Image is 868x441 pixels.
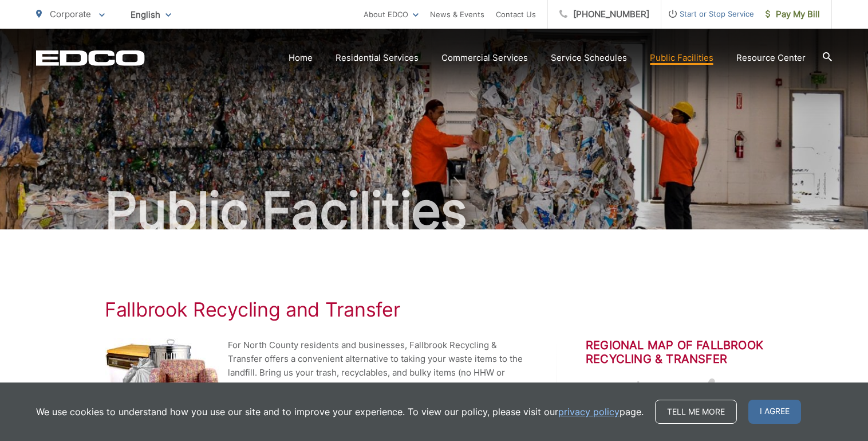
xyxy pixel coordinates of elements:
[105,298,763,321] h1: Fallbrook Recycling and Transfer
[748,400,801,424] span: I agree
[105,338,219,419] img: Bulky Trash
[36,405,644,419] p: We use cookies to understand how you use our site and to improve your experience. To view our pol...
[496,7,536,21] a: Contact Us
[289,51,313,65] a: Home
[586,338,763,366] h2: Regional Map of Fallbrook Recycling & Transfer
[441,51,528,65] a: Commercial Services
[766,7,820,21] span: Pay My Bill
[551,51,627,65] a: Service Schedules
[36,50,145,66] a: EDCD logo. Return to the homepage.
[50,9,91,19] span: Corporate
[122,5,180,25] span: English
[650,51,713,65] a: Public Facilities
[36,182,832,240] h2: Public Facilities
[336,51,419,65] a: Residential Services
[736,51,806,65] a: Resource Center
[430,7,484,21] a: News & Events
[364,7,419,21] a: About EDCO
[558,405,620,419] a: privacy policy
[105,338,528,393] p: For North County residents and businesses, Fallbrook Recycling & Transfer offers a convenient alt...
[655,400,737,424] a: Tell me more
